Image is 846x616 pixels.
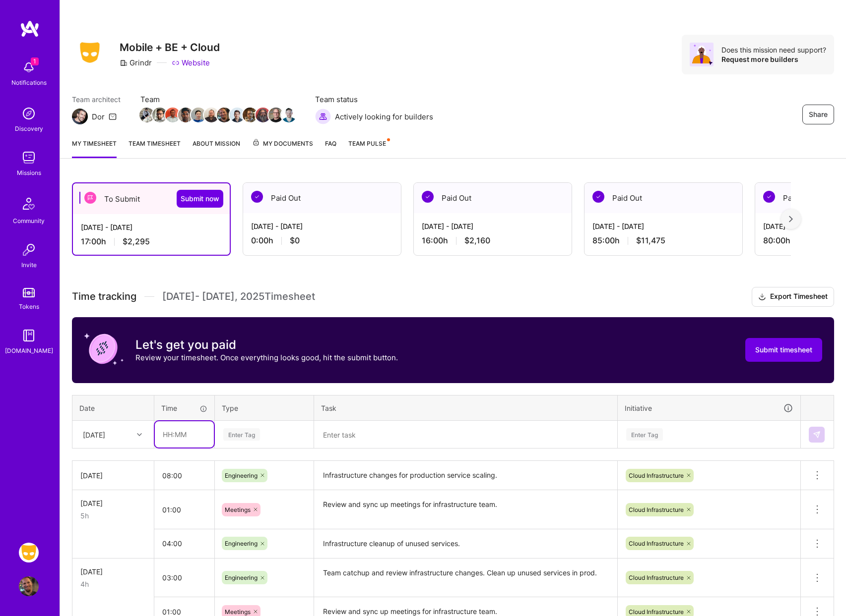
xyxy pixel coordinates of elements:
textarea: Infrastructure cleanup of unused services. [315,530,616,558]
div: Enter Tag [223,427,260,442]
div: Dor [92,112,105,122]
button: Submit timesheet [745,338,822,362]
span: $2,295 [123,236,150,247]
a: Team Member Avatar [192,107,205,123]
input: HH:MM [154,530,214,557]
span: Submit timesheet [755,345,812,355]
div: Notifications [11,77,47,88]
img: Avatar [690,43,714,66]
img: Team Member Avatar [281,108,296,122]
input: HH:MM [154,462,214,489]
img: To Submit [84,192,96,204]
span: Team [140,94,295,105]
th: Task [314,395,618,421]
img: Team Member Avatar [139,108,154,122]
div: [DATE] [80,498,146,508]
a: My timesheet [72,138,117,158]
i: icon CompanyGray [120,59,128,67]
a: Team Member Avatar [244,107,257,123]
div: Request more builders [721,55,826,64]
span: Cloud Infrastructure [629,506,684,513]
div: [DATE] [80,566,146,577]
img: Team Member Avatar [204,108,219,122]
a: Team Member Avatar [282,107,295,123]
img: teamwork [19,148,39,168]
img: Team Member Avatar [243,108,258,122]
img: Paid Out [763,191,775,203]
a: Team Member Avatar [269,107,282,123]
i: icon Chevron [137,432,142,437]
a: Team timesheet [129,138,181,158]
img: Team Member Avatar [256,108,270,122]
textarea: Infrastructure changes for production service scaling. [315,462,616,489]
a: My Documents [252,138,313,158]
div: Time [161,403,207,413]
div: Grindr [120,57,152,68]
div: Paid Out [414,183,572,213]
img: logo [20,20,40,38]
span: Engineering [225,472,258,479]
span: Submit now [181,194,219,204]
div: Invite [21,260,37,270]
img: coin [84,329,124,369]
img: Team Member Avatar [268,108,283,122]
div: Initiative [625,402,793,414]
a: Team Pulse [348,138,389,158]
button: Submit now [177,190,223,208]
i: icon Mail [109,112,117,120]
div: To Submit [73,183,230,214]
h3: Let's get you paid [135,337,398,352]
span: $11,475 [636,235,665,246]
textarea: Team catchup and review infrastructure changes. Clean up unused services in prod. [315,560,616,597]
img: Company Logo [72,39,108,66]
div: Missions [17,168,41,178]
div: Enter Tag [626,427,663,442]
a: Team Member Avatar [205,107,218,123]
img: Team Architect [72,109,88,124]
img: Actively looking for builders [315,109,331,124]
button: Share [802,105,834,124]
div: [DATE] - [DATE] [422,221,564,231]
span: Share [809,110,828,119]
textarea: Review and sync up meetings for infrastructure team. [315,491,616,528]
div: Does this mission need support? [721,45,826,55]
i: icon Download [758,292,766,302]
div: 5h [80,510,146,521]
img: User Avatar [19,576,39,596]
button: Export Timesheet [752,287,834,307]
th: Type [215,395,314,421]
img: Community [17,192,41,216]
span: $0 [290,235,300,246]
div: 4h [80,579,146,589]
span: Cloud Infrastructure [629,608,684,616]
p: Review your timesheet. Once everything looks good, hit the submit button. [135,352,398,363]
img: Paid Out [592,191,604,203]
span: Meetings [225,608,251,616]
div: [DATE] [83,429,105,440]
div: [DATE] - [DATE] [251,221,393,231]
a: FAQ [325,138,336,158]
span: Cloud Infrastructure [629,540,684,547]
span: My Documents [252,138,313,149]
img: right [789,216,793,223]
img: Team Member Avatar [152,108,167,122]
div: [DATE] - [DATE] [592,221,734,231]
a: Team Member Avatar [166,107,179,123]
a: Team Member Avatar [179,107,192,123]
div: 0:00 h [251,235,393,246]
input: HH:MM [154,564,214,591]
a: Team Member Avatar [218,107,231,123]
img: tokens [23,288,35,297]
img: guide book [19,326,39,345]
img: Team Member Avatar [165,108,180,122]
span: [DATE] - [DATE] , 2025 Timesheet [162,290,315,303]
div: Tokens [19,301,39,312]
img: Submit [813,431,821,439]
div: Discovery [15,123,43,134]
span: Meetings [225,506,251,513]
div: [DATE] [80,470,146,481]
span: Engineering [225,540,258,547]
img: Paid Out [422,191,434,203]
span: Team status [315,94,433,105]
div: 85:00 h [592,235,734,246]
